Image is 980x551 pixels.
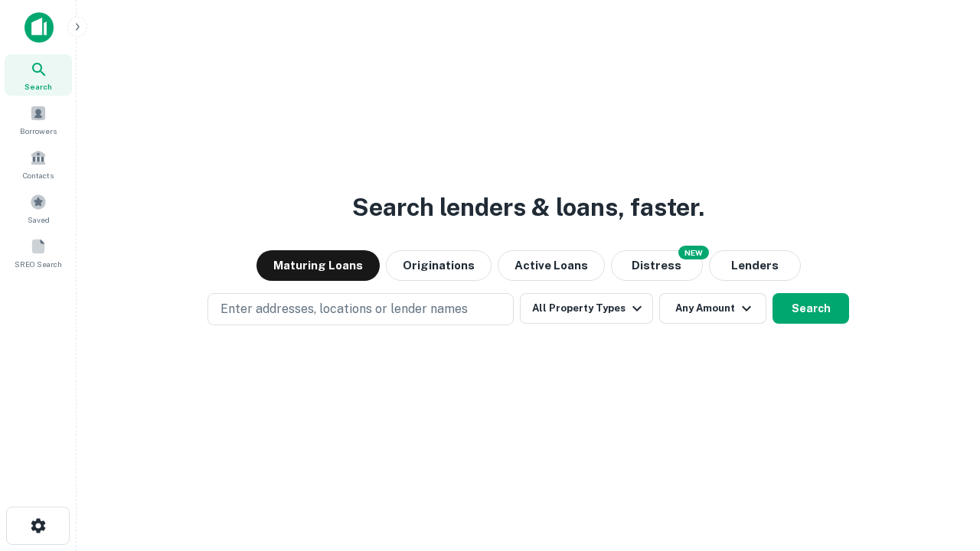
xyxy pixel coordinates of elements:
[220,300,468,318] p: Enter addresses, locations or lender names
[903,429,980,502] iframe: Chat Widget
[28,214,50,226] span: Saved
[5,99,72,140] a: Borrowers
[256,250,380,281] button: Maturing Loans
[709,250,801,281] button: Lenders
[5,54,72,96] a: Search
[773,293,849,324] button: Search
[5,187,72,229] a: Saved
[498,250,605,281] button: Active Loans
[5,232,72,273] a: SREO Search
[352,189,704,226] h3: Search lenders & loans, faster.
[207,293,514,325] button: Enter addresses, locations or lender names
[15,258,62,270] span: SREO Search
[659,293,766,324] button: Any Amount
[520,293,653,324] button: All Property Types
[20,125,57,137] span: Borrowers
[24,12,54,43] img: capitalize-icon.png
[5,143,72,184] a: Contacts
[611,250,703,281] button: Search distressed loans with lien and other non-mortgage details.
[386,250,492,281] button: Originations
[23,169,54,181] span: Contacts
[678,246,709,259] div: NEW
[24,80,52,93] span: Search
